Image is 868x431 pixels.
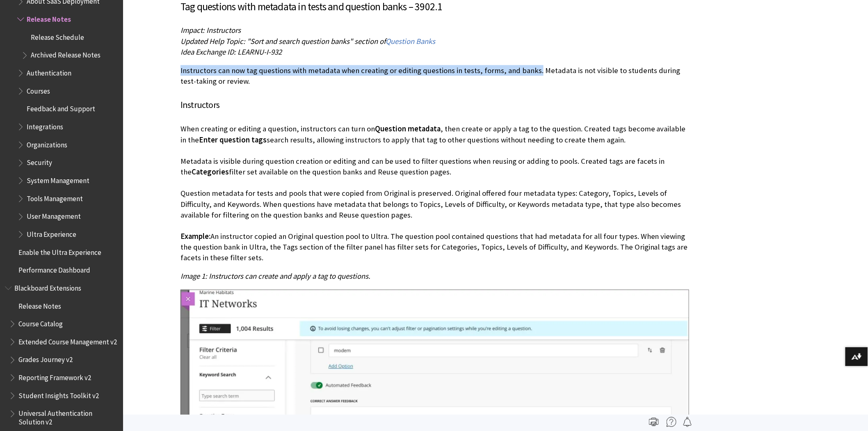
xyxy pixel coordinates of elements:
nav: Book outline for Blackboard Extensions [5,281,118,426]
span: Performance Dashboard [18,263,90,274]
p: When creating or editing a question, instructors can turn on , then create or apply a tag to the ... [180,124,689,264]
span: Integrations [27,120,63,131]
span: Image 1: Instructors can create and apply a tag to questions. [180,272,370,281]
img: More help [667,417,676,427]
span: Question Banks [386,37,435,46]
span: Release Notes [18,299,61,310]
span: Authentication [27,66,71,77]
span: Blackboard Extensions [14,281,81,292]
span: System Management [27,174,89,185]
span: Student Insights Toolkit v2 [18,389,99,400]
span: Impact: Instructors [180,25,241,35]
span: Example: [180,232,210,241]
a: Question Banks [386,37,435,46]
span: Grades Journey v2 [18,353,73,364]
span: Updated Help Topic: "Sort and search question banks" section of [180,37,386,46]
span: Release Schedule [31,30,84,41]
span: Enable the Ultra Experience [18,245,101,257]
span: Extended Course Management v2 [18,335,117,346]
span: Question metadata [375,124,441,134]
span: Security [27,156,52,167]
span: Course Catalog [18,317,63,328]
span: Feedback and Support [27,102,95,113]
span: Release Notes [27,12,71,23]
span: Tools Management [27,192,83,203]
span: Categories [192,167,229,177]
span: Reporting Framework v2 [18,371,91,382]
span: Archived Release Notes [31,48,101,60]
span: Ultra Experience [27,227,76,238]
span: Enter question tags [199,135,267,145]
h4: Instructors [180,99,689,112]
img: Follow this page [683,417,692,427]
span: Courses [27,84,50,95]
p: Instructors can now tag questions with metadata when creating or editing questions in tests, form... [180,65,689,87]
span: Organizations [27,138,67,149]
span: Idea Exchange ID: LEARNU-I-932 [180,47,282,57]
span: Universal Authentication Solution v2 [18,407,117,426]
img: Print [649,417,659,427]
span: User Management [27,210,81,221]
